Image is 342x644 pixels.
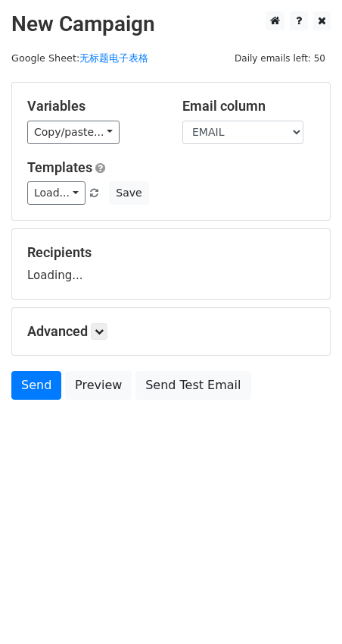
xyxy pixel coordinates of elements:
[229,50,331,67] span: Daily emails left: 50
[27,159,92,175] a: Templates
[11,11,331,37] h2: New Campaign
[79,52,148,64] a: 无标题电子表格
[27,244,315,261] h5: Recipients
[135,371,250,400] a: Send Test Email
[27,98,160,115] h5: Variables
[11,371,61,400] a: Send
[182,98,315,115] h5: Email column
[11,52,148,64] small: Google Sheet:
[27,244,315,284] div: Loading...
[27,181,85,205] a: Load...
[109,181,148,205] button: Save
[65,371,132,400] a: Preview
[27,323,315,340] h5: Advanced
[27,121,120,144] a: Copy/paste...
[229,52,331,64] a: Daily emails left: 50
